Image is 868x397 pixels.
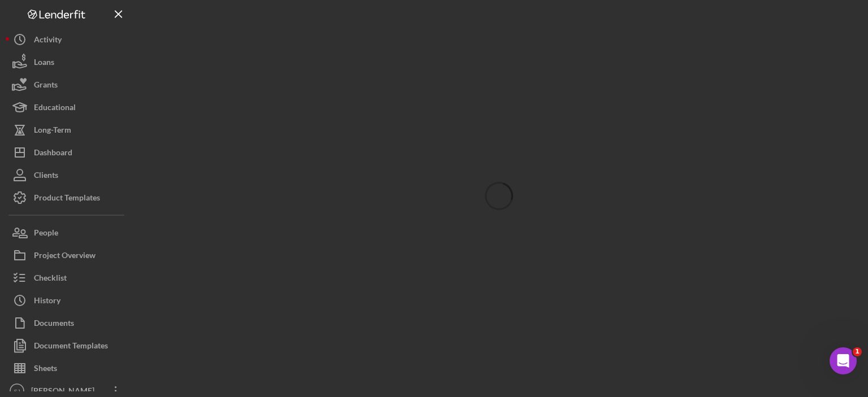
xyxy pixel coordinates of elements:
span: 1 [853,347,862,356]
iframe: Intercom live chat [830,347,857,374]
button: History [6,289,130,312]
button: Dashboard [6,141,130,164]
button: Checklist [6,267,130,289]
div: Documents [34,312,74,337]
button: Loans [6,51,130,73]
button: Activity [6,28,130,51]
button: Product Templates [6,186,130,209]
button: Clients [6,164,130,186]
div: Educational [34,96,76,121]
div: Grants [34,73,58,99]
button: Document Templates [6,334,130,357]
button: Long-Term [6,119,130,141]
button: Sheets [6,357,130,379]
div: History [34,289,60,315]
div: Sheets [34,357,57,382]
button: Educational [6,96,130,119]
div: Long-Term [34,119,71,144]
div: Activity [34,28,62,54]
div: Project Overview [34,244,96,269]
div: Clients [34,164,58,189]
div: Dashboard [34,141,72,167]
button: Grants [6,73,130,96]
button: Project Overview [6,244,130,267]
button: Documents [6,312,130,334]
div: Product Templates [34,186,100,212]
button: People [6,221,130,244]
div: People [34,221,58,247]
div: Document Templates [34,334,108,360]
div: Checklist [34,267,67,292]
div: Loans [34,51,54,76]
text: SJ [14,388,20,394]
